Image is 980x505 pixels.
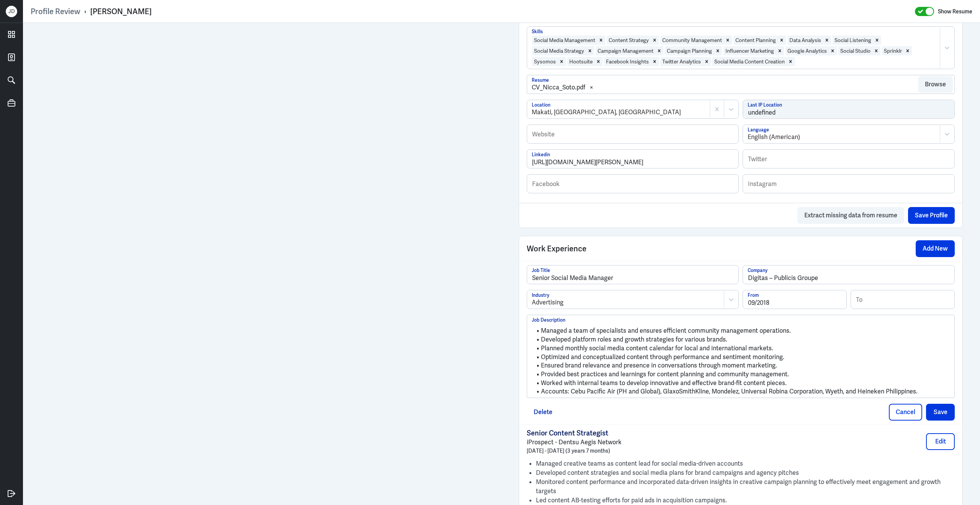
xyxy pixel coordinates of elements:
[702,57,711,66] div: Remove Twitter Analytics
[527,150,738,168] input: Linkedin
[733,35,787,45] div: Content PlanningRemove Content Planning
[724,36,732,45] div: Remove Community Management
[536,477,955,496] li: Monitored content performance and incorporated data-driven insights in creative campaign planning...
[527,404,559,421] button: Delete
[712,56,795,67] div: Social Media Content CreationRemove Social Media Content Creation
[596,46,655,55] div: Campaign Management
[536,459,955,468] li: Managed creative teams as content lead for social media-driven accounts
[724,46,776,55] div: Influencer Marketing
[733,36,777,45] div: Content Planning
[595,45,664,56] div: Campaign ManagementRemove Campaign Management
[743,150,954,168] input: Twitter
[527,175,738,193] input: Facebook
[650,57,659,66] div: Remove Facebook Insights
[787,35,832,45] div: Data AnalysisRemove Data Analysis
[872,46,880,55] div: Remove Social Studio
[743,175,954,193] input: Instagram
[786,46,828,55] div: Google Analytics
[527,447,622,455] p: [DATE] - [DATE] (3 years 7 months)
[532,353,950,362] li: Optimized and conceptualized content through performance and sentiment monitoring.
[660,35,733,45] div: Community ManagementRemove Community Management
[838,46,872,55] div: Social Studio
[532,370,950,379] li: Provided best practices and learnings for content planning and community management.
[567,57,594,66] div: Hootsuite
[604,57,650,66] div: Facebook Insights
[712,57,786,66] div: Social Media Content Creation
[889,404,922,421] button: Cancel
[797,207,904,224] button: Extract missing data from resume
[532,36,597,45] div: Social Media Management
[882,46,903,55] div: Sprinklr
[828,46,837,55] div: Remove Google Analytics
[594,57,603,66] div: Remove Hootsuite
[832,35,882,45] div: Social ListeningRemove Social Listening
[532,344,950,353] li: Planned monthly social media content calendar for local and international markets.
[873,36,881,45] div: Remove Social Listening
[532,57,557,66] div: Sysomos
[918,76,953,93] button: Browse
[6,6,17,17] div: J D
[527,243,586,254] span: Work Experience
[532,327,950,335] li: Managed a team of specialists and ensures efficient community management operations.
[660,56,712,67] div: Twitter AnalyticsRemove Twitter Analytics
[664,45,723,56] div: Campaign PlanningRemove Campaign Planning
[743,290,846,309] input: From
[785,45,838,56] div: Google AnalyticsRemove Google Analytics
[786,57,795,66] div: Remove Social Media Content Creation
[532,46,586,55] div: Social Media Strategy
[787,36,823,45] div: Data Analysis
[838,45,881,56] div: Social StudioRemove Social Studio
[660,57,702,66] div: Twitter Analytics
[881,45,913,56] div: SprinklrRemove Sprinklr
[532,387,950,396] li: Accounts: Cebu Pacific Air (PH and Global), GlaxoSmithKline, Mondelez, Universal Robina Corporati...
[536,496,955,505] li: Led content AB-testing efforts for paid ads in acquisition campaigns.
[908,207,955,224] button: Save Profile
[31,6,80,16] a: Profile Review
[903,46,912,55] div: Remove Sprinklr
[916,240,955,257] button: Add New
[665,46,714,55] div: Campaign Planning
[531,35,606,45] div: Social Media ManagementRemove Social Media Management
[603,56,660,67] div: Facebook InsightsRemove Facebook Insights
[607,36,650,45] div: Content Strategy
[776,46,784,55] div: Remove Influencer Marketing
[90,6,152,16] div: [PERSON_NAME]
[655,46,663,55] div: Remove Campaign Management
[851,290,954,309] input: To
[743,100,954,118] input: Last IP Location
[833,36,873,45] div: Social Listening
[777,36,786,45] div: Remove Content Planning
[531,56,567,67] div: SysomosRemove Sysomos
[567,56,603,67] div: HootsuiteRemove Hootsuite
[606,35,660,45] div: Content StrategyRemove Content Strategy
[557,57,566,66] div: Remove Sysomos
[527,125,738,143] input: Website
[532,83,585,92] div: CV_Nicca_Soto.pdf
[40,31,484,497] iframe: https://ppcdn.hiredigital.com/users/322f4366/a/594583265/CV_Nicca_Soto.pdf?Expires=1759490726&Sig...
[743,265,954,284] input: Company
[532,335,950,344] li: Developed platform roles and growth strategies for various brands.
[926,404,955,421] button: Save
[536,468,955,477] li: Developed content strategies and social media plans for brand campaigns and agency pitches
[532,379,950,388] li: Worked with internal teams to develop innovative and effective brand-fit content pieces.
[723,45,785,56] div: Influencer MarketingRemove Influencer Marketing
[527,438,622,447] p: iProspect - Dentsu Aegis Network
[823,36,831,45] div: Remove Data Analysis
[527,265,738,284] input: Job Title
[527,429,622,438] p: Senior Content Strategist
[650,36,659,45] div: Remove Content Strategy
[597,36,605,45] div: Remove Social Media Management
[531,45,595,56] div: Social Media StrategyRemove Social Media Strategy
[926,433,955,450] button: Edit
[586,46,594,55] div: Remove Social Media Strategy
[714,46,722,55] div: Remove Campaign Planning
[532,361,950,370] li: Ensured brand relevance and presence in conversations through moment marketing.
[938,6,972,16] label: Show Resume
[80,6,90,16] p: ›
[660,36,724,45] div: Community Management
